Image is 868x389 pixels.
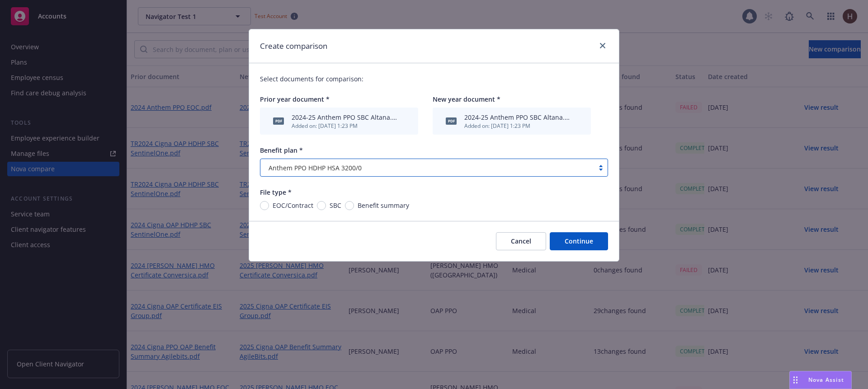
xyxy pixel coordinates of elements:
div: 2024-25 Anthem PPO SBC Altana.pdf [292,112,398,122]
span: Anthem PPO HDHP HSA 3200/0 [269,163,362,173]
input: EOC/Contract [260,201,269,210]
a: close [597,40,608,51]
div: Added on: [DATE] 1:23 PM [464,122,571,130]
input: SBC [317,201,326,210]
button: Cancel [496,232,546,250]
span: EOC/Contract [273,201,313,210]
h1: Create comparison [260,40,327,52]
span: SBC [330,201,341,210]
span: File type * [260,188,292,197]
span: Benefit summary [358,201,409,210]
span: Anthem PPO HDHP HSA 3200/0 [265,163,590,173]
div: Drag to move [790,371,801,389]
p: Select documents for comparison: [260,74,608,84]
span: Benefit plan * [260,146,303,155]
span: pdf [446,117,457,124]
span: pdf [273,117,284,124]
button: archive file [575,117,582,126]
button: Nova Assist [789,371,852,389]
div: Added on: [DATE] 1:23 PM [292,122,398,130]
span: New year document * [433,95,500,103]
span: Nova Assist [808,376,844,384]
button: archive file [402,117,409,126]
span: Prior year document * [260,95,330,103]
input: Benefit summary [345,201,354,210]
div: 2024-25 Anthem PPO SBC Altana.pdf [464,112,571,122]
button: Continue [550,232,608,250]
